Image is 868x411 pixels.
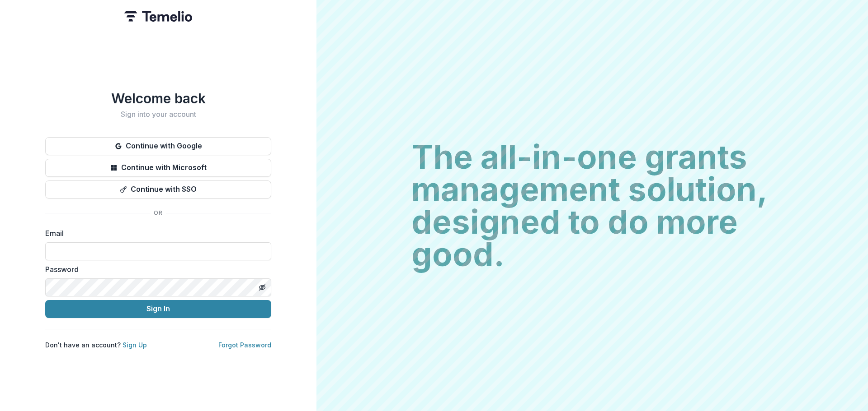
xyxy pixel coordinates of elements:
img: Temelio [124,11,192,22]
h1: Welcome back [45,90,271,106]
button: Continue with Microsoft [45,159,271,177]
a: Sign Up [123,341,147,349]
button: Sign In [45,300,271,318]
button: Continue with SSO [45,180,271,199]
label: Email [45,228,266,239]
h2: Sign into your account [45,110,271,119]
label: Password [45,264,266,275]
button: Continue with Google [45,137,271,155]
p: Don't have an account? [45,340,147,350]
button: Toggle password visibility [255,280,269,295]
a: Forgot Password [218,341,271,349]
